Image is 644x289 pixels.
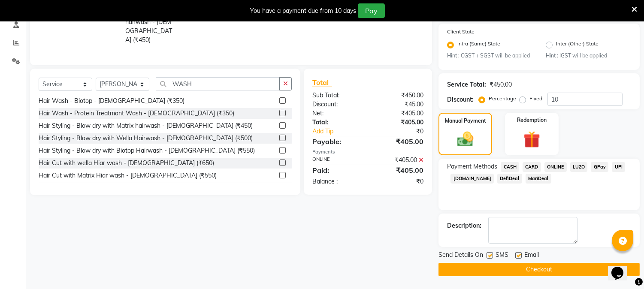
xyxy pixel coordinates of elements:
[546,52,631,60] small: Hint : IGST will be applied
[457,40,500,50] label: Intra (Same) State
[452,130,478,148] img: _cash.svg
[306,156,368,165] div: ONLINE
[526,174,551,184] span: MariDeal
[608,255,635,280] iframe: chat widget
[312,148,423,156] div: Payments
[497,174,522,184] span: DefiDeal
[306,136,368,147] div: Payable:
[39,159,214,168] div: Hair Cut with wella Hiar wash - [DEMOGRAPHIC_DATA] (₹650)
[39,171,217,180] div: Hair Cut with Matrix Hiar wash - [DEMOGRAPHIC_DATA] (₹550)
[250,6,356,15] div: You have a payment due from 10 days
[447,221,481,230] div: Description:
[517,116,547,124] label: Redemption
[39,109,234,118] div: Hair Wash - Protein Treatmant Wash - [DEMOGRAPHIC_DATA] (₹350)
[591,162,608,172] span: GPay
[368,177,430,186] div: ₹0
[447,162,497,171] span: Payment Methods
[447,28,475,36] label: Client State
[368,109,430,118] div: ₹405.00
[39,146,255,155] div: Hair Styling - Blow dry with Biotop Hairwash - [DEMOGRAPHIC_DATA] (₹550)
[544,162,567,172] span: ONLINE
[368,100,430,109] div: ₹45.00
[556,40,599,50] label: Inter (Other) State
[368,91,430,100] div: ₹450.00
[529,95,542,102] label: Fixed
[496,250,508,261] span: SMS
[306,177,368,186] div: Balance :
[368,118,430,127] div: ₹405.00
[39,121,253,130] div: Hair Styling - Blow dry with Matrix hairwash - [DEMOGRAPHIC_DATA] (₹450)
[378,127,430,136] div: ₹0
[490,80,512,89] div: ₹450.00
[358,3,385,18] button: Pay
[306,118,368,127] div: Total:
[447,80,486,89] div: Service Total:
[447,52,532,60] small: Hint : CGST + SGST will be applied
[368,165,430,175] div: ₹405.00
[306,165,368,175] div: Paid:
[306,100,368,109] div: Discount:
[438,250,483,261] span: Send Details On
[368,136,430,147] div: ₹405.00
[518,129,545,150] img: _gift.svg
[438,263,640,276] button: Checkout
[306,109,368,118] div: Net:
[450,174,494,184] span: [DOMAIN_NAME]
[501,162,519,172] span: CASH
[523,162,541,172] span: CARD
[39,134,253,143] div: Hair Styling - Blow dry with Wella Hairwash - [DEMOGRAPHIC_DATA] (₹500)
[306,91,368,100] div: Sub Total:
[39,96,184,105] div: Hair Wash - Biotop - [DEMOGRAPHIC_DATA] (₹350)
[156,77,280,90] input: Search or Scan
[312,78,332,87] span: Total
[612,162,625,172] span: UPI
[368,156,430,165] div: ₹405.00
[524,250,539,261] span: Email
[445,117,486,125] label: Manual Payment
[447,95,474,104] div: Discount:
[306,127,378,136] a: Add Tip
[489,95,516,102] label: Percentage
[570,162,588,172] span: LUZO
